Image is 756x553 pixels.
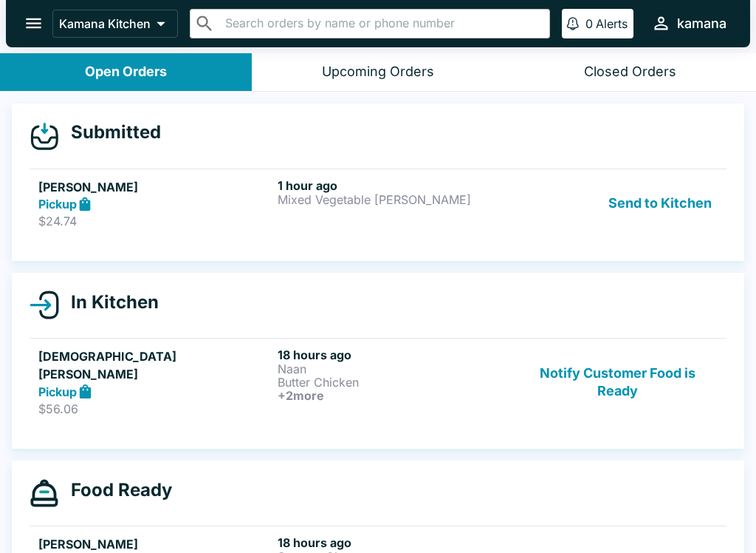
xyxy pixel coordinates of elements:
p: Alerts [596,16,628,31]
p: Butter Chicken [278,376,511,389]
p: Mixed Vegetable [PERSON_NAME] [278,193,511,206]
button: kamana [645,7,732,39]
div: kamana [677,15,726,33]
div: Closed Orders [584,64,676,81]
h6: 18 hours ago [278,535,511,550]
div: Open Orders [85,64,167,81]
a: [DEMOGRAPHIC_DATA][PERSON_NAME]Pickup$56.0618 hours agoNaanButter Chicken+2moreNotify Customer Fo... [30,338,726,425]
h6: 1 hour ago [278,178,511,193]
p: 0 [585,16,593,31]
h4: Food Ready [59,479,172,501]
input: Search orders by name or phone number [221,13,543,34]
a: [PERSON_NAME]Pickup$24.741 hour agoMixed Vegetable [PERSON_NAME]Send to Kitchen [30,169,726,238]
button: Send to Kitchen [602,178,718,229]
h4: Submitted [59,121,161,143]
button: Notify Customer Food is Ready [518,347,718,416]
strong: Pickup [38,197,77,211]
h6: 18 hours ago [278,347,511,362]
h4: In Kitchen [59,291,159,313]
p: $24.74 [38,214,272,228]
h6: + 2 more [278,389,511,402]
h5: [PERSON_NAME] [38,535,272,553]
button: Kamana Kitchen [52,10,178,38]
p: Naan [278,362,511,376]
div: Upcoming Orders [322,64,434,81]
p: Kamana Kitchen [59,16,151,31]
h5: [DEMOGRAPHIC_DATA][PERSON_NAME] [38,347,272,383]
h5: [PERSON_NAME] [38,178,272,196]
strong: Pickup [38,384,77,399]
button: open drawer [15,4,52,42]
p: $56.06 [38,401,272,416]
